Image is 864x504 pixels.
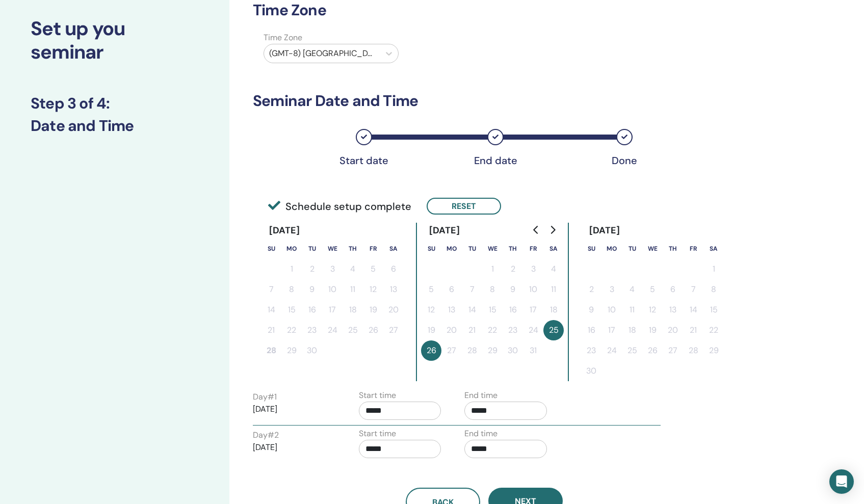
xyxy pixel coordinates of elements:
[322,259,343,279] button: 3
[829,469,854,494] div: Open Intercom Messenger
[622,238,642,259] th: Tuesday
[622,300,642,320] button: 11
[581,238,601,259] th: Sunday
[383,259,404,279] button: 6
[523,238,543,259] th: Friday
[543,279,564,300] button: 11
[581,320,601,340] button: 16
[383,320,404,340] button: 27
[322,320,343,340] button: 24
[683,340,703,361] button: 28
[281,238,302,259] th: Monday
[363,300,383,320] button: 19
[383,300,404,320] button: 20
[482,340,503,361] button: 29
[253,403,335,415] p: [DATE]
[523,320,543,340] button: 24
[441,300,462,320] button: 13
[261,340,281,361] button: 28
[683,320,703,340] button: 21
[302,279,322,300] button: 9
[601,238,622,259] th: Monday
[523,279,543,300] button: 10
[462,340,482,361] button: 28
[642,279,663,300] button: 5
[663,300,683,320] button: 13
[523,259,543,279] button: 3
[261,238,281,259] th: Sunday
[302,238,322,259] th: Tuesday
[462,300,482,320] button: 14
[31,94,199,113] h3: Step 3 of 4 :
[253,429,279,441] label: Day # 2
[503,259,523,279] button: 2
[528,220,544,240] button: Go to previous month
[359,428,396,440] label: Start time
[482,279,503,300] button: 8
[253,1,716,19] h3: Time Zone
[464,428,498,440] label: End time
[544,220,561,240] button: Go to next month
[683,279,703,300] button: 7
[642,238,663,259] th: Wednesday
[363,279,383,300] button: 12
[383,238,404,259] th: Saturday
[441,279,462,300] button: 6
[281,259,302,279] button: 1
[482,238,503,259] th: Wednesday
[503,340,523,361] button: 30
[503,300,523,320] button: 16
[31,117,199,135] h3: Date and Time
[343,320,363,340] button: 25
[427,198,501,215] button: Reset
[581,300,601,320] button: 9
[302,259,322,279] button: 2
[261,300,281,320] button: 14
[543,300,564,320] button: 18
[322,300,343,320] button: 17
[257,32,405,44] label: Time Zone
[581,361,601,381] button: 30
[482,300,503,320] button: 15
[642,340,663,361] button: 26
[464,389,498,402] label: End time
[421,223,468,238] div: [DATE]
[470,154,521,167] div: End date
[663,320,683,340] button: 20
[703,340,724,361] button: 29
[421,238,441,259] th: Sunday
[322,279,343,300] button: 10
[343,259,363,279] button: 4
[421,300,441,320] button: 12
[462,238,482,259] th: Tuesday
[253,441,335,454] p: [DATE]
[703,238,724,259] th: Saturday
[601,340,622,361] button: 24
[581,279,601,300] button: 2
[302,340,322,361] button: 30
[642,300,663,320] button: 12
[663,340,683,361] button: 27
[503,320,523,340] button: 23
[462,279,482,300] button: 7
[363,259,383,279] button: 5
[543,259,564,279] button: 4
[268,199,411,214] span: Schedule setup complete
[302,300,322,320] button: 16
[703,279,724,300] button: 8
[31,17,199,64] h2: Set up you seminar
[581,340,601,361] button: 23
[703,300,724,320] button: 15
[622,320,642,340] button: 18
[523,300,543,320] button: 17
[261,223,308,238] div: [DATE]
[441,238,462,259] th: Monday
[683,238,703,259] th: Friday
[281,279,302,300] button: 8
[663,279,683,300] button: 6
[683,300,703,320] button: 14
[281,340,302,361] button: 29
[523,340,543,361] button: 31
[383,279,404,300] button: 13
[343,279,363,300] button: 11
